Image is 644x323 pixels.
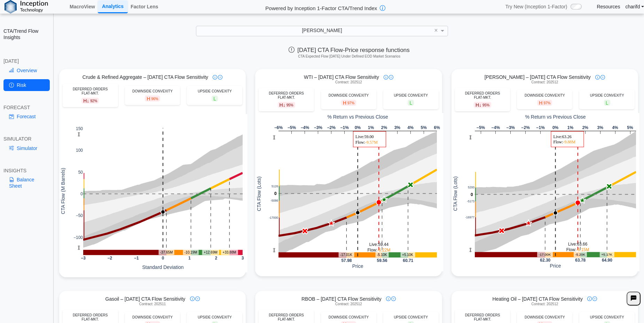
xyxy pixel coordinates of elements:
h2: CTA/Trend Flow Insights [3,28,50,40]
img: plus-icon.svg [389,75,393,80]
a: Overview [3,65,50,76]
span: Contract: 202512 [335,80,362,84]
div: DEFERRED ORDERS FLAT-MKT. [66,87,115,96]
a: MacroView [67,1,98,13]
h5: CTA Expected Flow [DATE] Under Defined EOD Market Scenarios [57,54,641,59]
span: 97% [543,101,550,105]
img: info-icon.svg [386,296,391,301]
div: SIMULATOR [3,136,50,142]
div: DEFERRED ORDERS FLAT-MKT. [458,91,507,100]
div: DEFERRED ORDERS FLAT-MKT. [262,313,311,322]
div: DEFERRED ORDERS FLAT-MKT. [262,91,311,100]
span: Contract: 202512 [532,302,558,306]
div: UPSIDE CONVEXITY [583,315,631,320]
span: L [212,96,218,102]
span: H [81,98,99,104]
span: L [408,100,414,106]
span: Contract: 202512 [335,302,362,306]
a: Simulator [3,142,50,154]
div: DOWNSIDE CONVEXITY [520,93,569,98]
span: ↓ [87,98,89,103]
span: Contract: 202512 [532,80,558,84]
span: × [434,27,438,33]
span: Contract: 202511 [139,302,166,306]
span: 95% [286,103,293,107]
a: Analytics [98,0,128,13]
div: DEFERRED ORDERS FLAT-MKT. [66,313,115,322]
span: 97% [347,101,354,105]
span: Try New (Inception 1-Factor) [505,3,567,10]
span: Gasoil – [DATE] CTA Flow Sensitivity [105,296,186,302]
div: UPSIDE CONVEXITY [190,89,239,93]
div: [DATE] [3,58,50,64]
span: 96% [151,97,158,101]
div: UPSIDE CONVEXITY [387,315,435,320]
span: [PERSON_NAME] – [DATE] CTA Flow Sensitivity [485,74,591,80]
div: UPSIDE CONVEXITY [387,93,435,98]
div: UPSIDE CONVEXITY [583,93,631,98]
a: Factor Lens [128,1,161,13]
img: info-icon.svg [595,75,600,80]
div: DOWNSIDE CONVEXITY [324,315,373,320]
span: Heating Oil – [DATE] CTA Flow Sensitivity [493,296,583,302]
span: RBOB – [DATE] CTA Flow Sensitivity [301,296,382,302]
img: plus-icon.svg [600,75,605,80]
span: ↓ [479,102,481,107]
span: WTI – [DATE] CTA Flow Sensitivity [304,74,379,80]
span: [DATE] CTA Flow-Price response functions [289,47,409,53]
span: ↓ [283,102,285,107]
div: DOWNSIDE CONVEXITY [520,315,569,320]
div: DOWNSIDE CONVEXITY [324,93,373,98]
div: INSIGHTS [3,167,50,174]
span: H [145,96,160,102]
span: [PERSON_NAME] [302,28,342,33]
div: DEFERRED ORDERS FLAT-MKT. [458,313,507,322]
a: Balance Sheet [3,174,50,192]
span: 95% [482,103,489,107]
img: plus-icon.svg [391,296,396,301]
h2: Powered by Inception 1-Factor CTA/Trend Index [262,2,380,12]
span: H [537,100,552,106]
div: FORECAST [3,104,50,111]
img: info-icon.svg [384,75,388,80]
img: plus-icon.svg [195,296,200,301]
span: H [474,102,491,108]
span: Crude & Refined Aggregate – [DATE] CTA Flow Sensitivity [83,74,208,80]
img: plus-icon.svg [218,75,222,80]
span: H [341,100,356,106]
img: plus-icon.svg [592,296,597,301]
span: 92% [90,99,97,103]
a: Risk [3,79,50,91]
img: info-icon.svg [213,75,217,80]
img: info-icon.svg [190,296,195,301]
div: UPSIDE CONVEXITY [190,315,239,320]
a: Forecast [3,111,50,122]
a: charifd [625,3,644,10]
img: info-icon.svg [587,296,592,301]
span: H [278,102,295,108]
a: Resources [597,3,620,10]
span: L [604,100,610,106]
div: DOWNSIDE CONVEXITY [128,89,177,93]
span: Clear value [433,26,439,36]
div: DOWNSIDE CONVEXITY [128,315,177,320]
